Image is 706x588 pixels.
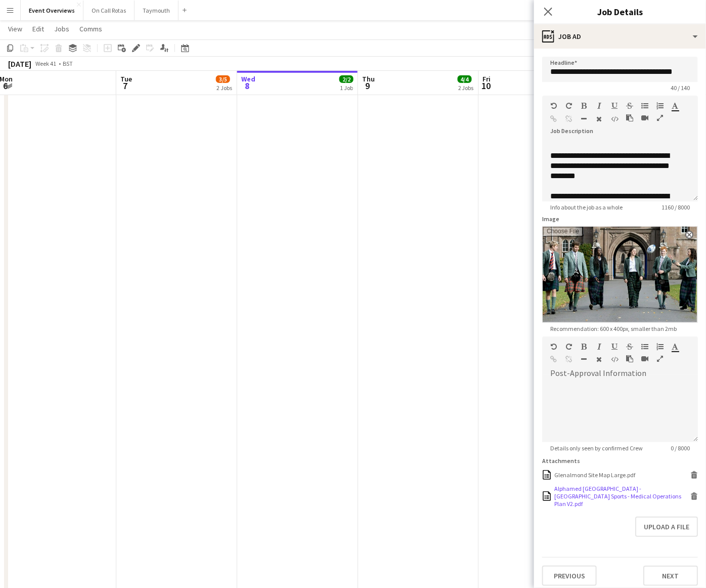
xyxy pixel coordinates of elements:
[663,444,698,452] span: 0 / 8000
[534,24,706,49] div: Job Ad
[54,24,69,33] span: Jobs
[550,102,557,110] button: Undo
[542,444,651,452] span: Details only seen by confirmed Crew
[361,80,375,92] span: 9
[672,102,679,110] button: Text Color
[596,115,603,123] button: Clear Formatting
[653,203,698,211] span: 1160 / 8000
[656,355,664,363] button: Fullscreen
[611,355,618,363] button: HTML Code
[542,203,631,211] span: Info about the job as a whole
[611,102,618,110] button: Underline
[33,60,59,67] span: Week 41
[458,75,472,83] span: 4/4
[120,74,132,83] span: Tue
[656,343,664,351] button: Ordered List
[119,80,132,92] span: 7
[83,1,135,20] button: On Call Rotas
[550,343,557,351] button: Undo
[641,355,648,363] button: Insert video
[554,471,635,479] div: Glenalmond Site Map Large.pdf
[641,114,648,122] button: Insert video
[641,102,648,110] button: Unordered List
[241,74,255,83] span: Wed
[554,485,688,508] div: Alphamed Scotland - Glenalmond College Sports - Medical Operations Plan V2.pdf
[339,75,354,83] span: 2/2
[581,102,588,110] button: Bold
[581,343,588,351] button: Bold
[656,114,664,122] button: Fullscreen
[481,80,491,92] span: 10
[596,343,603,351] button: Italic
[596,355,603,363] button: Clear Formatting
[216,84,232,92] div: 2 Jobs
[32,24,44,33] span: Edit
[626,355,633,363] button: Paste as plain text
[75,22,106,35] a: Comms
[565,343,572,351] button: Redo
[663,84,698,92] span: 40 / 140
[542,566,597,586] button: Previous
[611,343,618,351] button: Underline
[135,1,179,20] button: Taymouth
[4,22,26,35] a: View
[596,102,603,110] button: Italic
[656,102,664,110] button: Ordered List
[8,24,22,33] span: View
[483,74,491,83] span: Fri
[534,5,706,18] h3: Job Details
[50,22,73,35] a: Jobs
[641,343,648,351] button: Unordered List
[581,355,588,363] button: Horizontal Line
[458,84,474,92] div: 2 Jobs
[626,343,633,351] button: Strikethrough
[542,325,685,332] span: Recommendation: 600 x 400px, smaller than 2mb
[79,24,102,33] span: Comms
[340,84,353,92] div: 1 Job
[565,102,572,110] button: Redo
[362,74,375,83] span: Thu
[240,80,255,92] span: 8
[643,566,698,586] button: Next
[611,115,618,123] button: HTML Code
[28,22,48,35] a: Edit
[672,343,679,351] button: Text Color
[542,457,580,465] label: Attachments
[216,75,230,83] span: 3/5
[626,114,633,122] button: Paste as plain text
[63,60,73,67] div: BST
[8,59,31,69] div: [DATE]
[21,1,83,20] button: Event Overviews
[581,115,588,123] button: Horizontal Line
[635,517,698,537] button: Upload a file
[626,102,633,110] button: Strikethrough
